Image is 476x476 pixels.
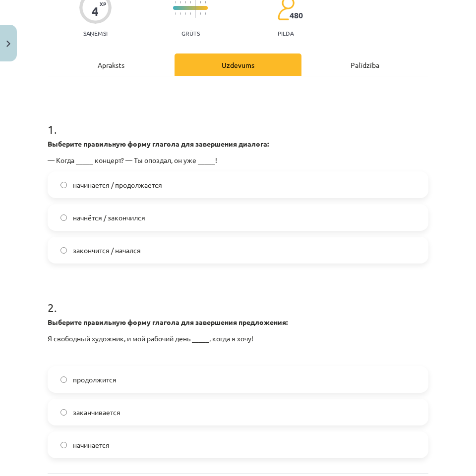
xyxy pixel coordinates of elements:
strong: Выберите правильную форму глагола для завершения предложения: [48,317,288,326]
input: начинается [60,442,67,448]
span: начинается / продолжается [73,180,162,190]
img: icon-short-line-57e1e144782c952c97e751825c79c345078a6d821885a25fce030b3d8c18986b.svg [180,12,181,15]
img: icon-short-line-57e1e144782c952c97e751825c79c345078a6d821885a25fce030b3d8c18986b.svg [185,12,186,15]
span: начинается [73,440,110,450]
img: icon-short-line-57e1e144782c952c97e751825c79c345078a6d821885a25fce030b3d8c18986b.svg [190,1,191,3]
img: icon-close-lesson-0947bae3869378f0d4975bcd49f059093ad1ed9edebbc8119c70593378902aed.svg [6,41,10,47]
img: icon-short-line-57e1e144782c952c97e751825c79c345078a6d821885a25fce030b3d8c18986b.svg [190,12,191,15]
span: заканчивается [73,407,120,418]
input: начнётся / закончился [60,214,67,221]
img: icon-short-line-57e1e144782c952c97e751825c79c345078a6d821885a25fce030b3d8c18986b.svg [205,12,206,15]
span: XP [100,1,106,6]
input: заканчивается [60,409,67,416]
div: Uzdevums [175,53,301,76]
img: icon-short-line-57e1e144782c952c97e751825c79c345078a6d821885a25fce030b3d8c18986b.svg [175,1,176,3]
input: продолжится [60,376,67,383]
p: Saņemsi [79,30,112,37]
img: icon-short-line-57e1e144782c952c97e751825c79c345078a6d821885a25fce030b3d8c18986b.svg [205,1,206,3]
p: — Когда _____ концерт? — Ты опоздал, он уже _____! [48,155,428,165]
input: начинается / продолжается [60,182,67,188]
div: Apraksts [48,53,175,76]
input: закончится / начался [60,247,67,254]
p: Я свободный художник, и мой рабочий день _____, когда я хочу! [48,333,428,344]
div: Palīdzība [301,53,428,76]
strong: Выберите правильную форму глагола для завершения диалога: [48,139,269,148]
span: продолжится [73,374,117,385]
img: icon-short-line-57e1e144782c952c97e751825c79c345078a6d821885a25fce030b3d8c18986b.svg [185,1,186,3]
div: 4 [92,4,99,18]
span: 480 [290,11,303,20]
span: начнётся / закончился [73,212,145,223]
img: icon-short-line-57e1e144782c952c97e751825c79c345078a6d821885a25fce030b3d8c18986b.svg [175,12,176,15]
img: icon-short-line-57e1e144782c952c97e751825c79c345078a6d821885a25fce030b3d8c18986b.svg [200,12,201,15]
p: pilda [278,30,294,37]
p: Grūts [181,30,200,37]
h1: 2 . [48,283,428,314]
h1: 1 . [48,105,428,136]
span: закончится / начался [73,245,141,256]
img: icon-short-line-57e1e144782c952c97e751825c79c345078a6d821885a25fce030b3d8c18986b.svg [200,1,201,3]
img: icon-short-line-57e1e144782c952c97e751825c79c345078a6d821885a25fce030b3d8c18986b.svg [180,1,181,3]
